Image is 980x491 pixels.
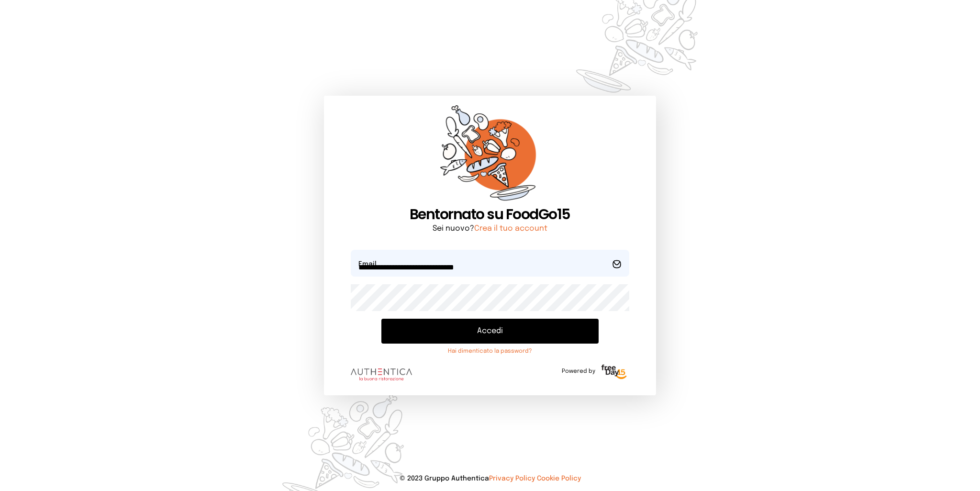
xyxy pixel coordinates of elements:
p: © 2023 Gruppo Authentica [15,474,965,483]
a: Hai dimenticato la password? [381,347,598,355]
a: Privacy Policy [489,475,535,482]
img: logo.8f33a47.png [351,368,412,381]
button: Accedi [381,319,598,344]
p: Sei nuovo? [351,223,629,234]
img: sticker-orange.65babaf.png [440,105,540,206]
span: Powered by [562,368,595,375]
a: Crea il tuo account [474,224,547,233]
a: Cookie Policy [537,475,581,482]
h1: Bentornato su FoodGo15 [351,206,629,223]
img: logo-freeday.3e08031.png [599,363,629,382]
